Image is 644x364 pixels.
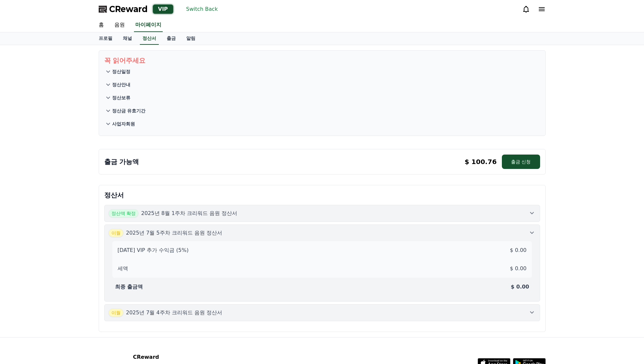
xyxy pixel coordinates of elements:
a: 프로필 [93,32,118,45]
div: VIP [153,5,173,14]
p: $ 100.76 [465,157,497,166]
a: 마이페이지 [134,18,163,32]
p: 사업자회원 [112,121,135,127]
p: CReward [133,353,213,361]
a: 알림 [181,32,201,45]
p: $ 0.00 [511,283,529,291]
button: Switch Back [184,4,221,14]
p: 2025년 7월 5주차 크리워드 음원 정산서 [126,229,223,237]
button: 출금 신청 [502,155,540,169]
p: [DATE] VIP 추가 수익금 (5%) [118,246,189,254]
p: $ 0.00 [510,265,527,273]
p: 정산보류 [112,94,130,101]
button: 정산안내 [104,78,540,91]
p: 정산일정 [112,68,130,75]
button: 정산보류 [104,91,540,104]
button: 정산일정 [104,65,540,78]
span: 이월 [108,308,124,317]
p: 정산금 유효기간 [112,108,146,114]
p: 정산안내 [112,81,130,88]
a: 채널 [118,32,137,45]
a: CReward [99,4,148,14]
span: CReward [109,4,148,14]
button: 정산금 유효기간 [104,104,540,117]
a: 정산서 [140,32,159,45]
button: 이월 2025년 7월 4주차 크리워드 음원 정산서 [104,304,540,321]
p: 최종 출금액 [115,283,143,291]
a: 음원 [109,18,130,32]
p: $ 0.00 [510,246,527,254]
button: 사업자회원 [104,117,540,130]
p: 정산서 [104,190,540,200]
a: 홈 [93,18,109,32]
p: 세액 [118,265,128,273]
span: 이월 [108,229,124,237]
span: 정산액 확정 [108,209,139,218]
a: 출금 [161,32,181,45]
p: 2025년 7월 4주차 크리워드 음원 정산서 [126,309,223,317]
button: 정산액 확정 2025년 8월 1주차 크리워드 음원 정산서 [104,205,540,222]
p: 꼭 읽어주세요 [104,56,540,65]
p: 출금 가능액 [104,157,139,166]
button: 이월 2025년 7월 5주차 크리워드 음원 정산서 [DATE] VIP 추가 수익금 (5%) $ 0.00 세액 $ 0.00 최종 출금액 $ 0.00 [104,224,540,302]
p: 2025년 8월 1주차 크리워드 음원 정산서 [141,209,238,217]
